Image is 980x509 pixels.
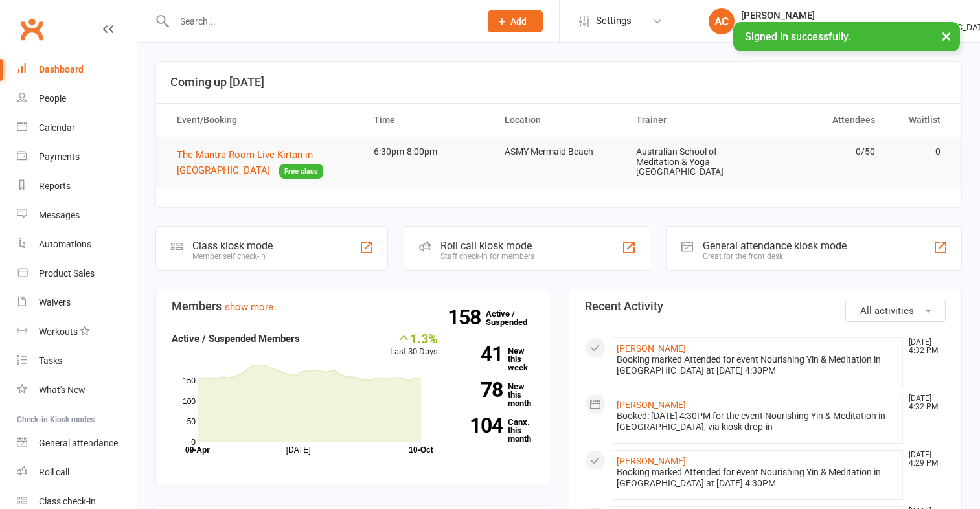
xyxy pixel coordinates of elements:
a: General attendance kiosk mode [17,429,137,458]
a: Reports [17,172,137,201]
div: People [39,93,66,104]
h3: Members [172,300,533,313]
div: AC [709,8,735,34]
div: Class kiosk mode [192,240,273,252]
div: Staff check-in for members [440,252,534,261]
span: Free class [279,164,323,179]
div: Booking marked Attended for event Nourishing Yin & Meditation in [GEOGRAPHIC_DATA] at [DATE] 4:30PM [617,354,898,376]
time: [DATE] 4:32 PM [902,394,945,411]
td: Australian School of Meditation & Yoga [GEOGRAPHIC_DATA] [624,137,756,187]
th: Location [493,104,624,137]
td: ASMY Mermaid Beach [493,137,624,167]
th: Attendees [755,104,887,137]
a: [PERSON_NAME] [617,400,686,410]
button: All activities [845,300,946,322]
button: Add [488,10,543,32]
div: Booked: [DATE] 4:30PM for the event Nourishing Yin & Meditation in [GEOGRAPHIC_DATA], via kiosk d... [617,411,898,433]
div: 1.3% [390,331,438,345]
div: Payments [39,152,80,162]
div: Calendar [39,122,75,133]
div: Tasks [39,356,62,366]
a: [PERSON_NAME] [617,343,686,354]
td: 6:30pm-8:00pm [362,137,494,167]
time: [DATE] 4:29 PM [902,451,945,468]
a: People [17,84,137,113]
div: General attendance [39,438,118,448]
a: Product Sales [17,259,137,288]
a: Payments [17,142,137,172]
td: 0/50 [755,137,887,167]
span: The Mantra Room Live Kirtan in [GEOGRAPHIC_DATA] [177,149,313,176]
div: Roll call [39,467,69,477]
th: Time [362,104,494,137]
div: Class check-in [39,496,96,506]
button: × [935,22,958,50]
a: Tasks [17,346,137,376]
a: What's New [17,376,137,405]
a: 104Canx. this month [457,418,533,443]
h3: Coming up [DATE] [170,76,947,89]
div: Booking marked Attended for event Nourishing Yin & Meditation in [GEOGRAPHIC_DATA] at [DATE] 4:30PM [617,467,898,489]
a: [PERSON_NAME] [617,456,686,466]
strong: 41 [457,345,503,364]
time: [DATE] 4:32 PM [902,338,945,355]
div: Messages [39,210,80,220]
th: Trainer [624,104,756,137]
div: Reports [39,181,71,191]
a: Waivers [17,288,137,317]
div: Great for the front desk [703,252,847,261]
span: Add [510,16,527,27]
strong: 158 [448,308,486,327]
strong: Active / Suspended Members [172,333,300,345]
th: Event/Booking [165,104,362,137]
button: The Mantra Room Live Kirtan in [GEOGRAPHIC_DATA]Free class [177,147,350,179]
div: Product Sales [39,268,95,278]
a: Clubworx [16,13,48,45]
td: 0 [887,137,952,167]
input: Search... [170,12,471,30]
div: Waivers [39,297,71,308]
strong: 104 [457,416,503,435]
a: Roll call [17,458,137,487]
div: Dashboard [39,64,84,74]
div: Automations [39,239,91,249]
h3: Recent Activity [585,300,946,313]
span: Settings [596,6,632,36]
th: Waitlist [887,104,952,137]
a: Calendar [17,113,137,142]
a: Automations [17,230,137,259]
div: Last 30 Days [390,331,438,359]
div: Member self check-in [192,252,273,261]
a: Dashboard [17,55,137,84]
a: Messages [17,201,137,230]
a: Workouts [17,317,137,346]
span: All activities [860,305,914,317]
strong: 78 [457,380,503,400]
span: Signed in successfully. [745,30,850,43]
div: What's New [39,385,85,395]
a: show more [225,301,273,313]
div: Roll call kiosk mode [440,240,534,252]
div: General attendance kiosk mode [703,240,847,252]
div: Workouts [39,326,78,337]
a: 78New this month [457,382,533,407]
a: 158Active / Suspended [486,300,543,336]
a: 41New this week [457,346,533,372]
